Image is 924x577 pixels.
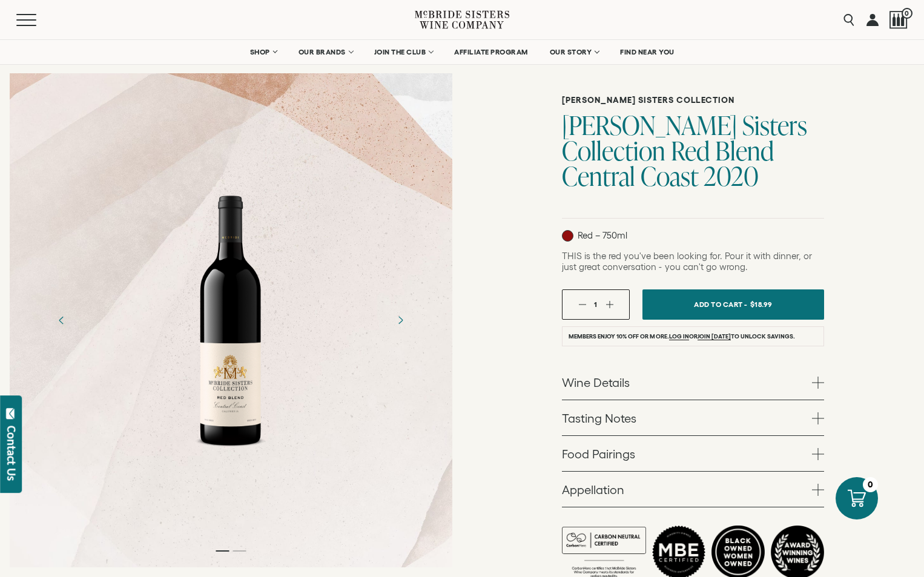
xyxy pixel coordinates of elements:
a: Appellation [562,472,824,507]
a: Food Pairings [562,436,824,471]
span: THIS is the red you've been looking for. Pour it with dinner, or just great conversation - you ca... [562,251,812,272]
span: AFFILIATE PROGRAM [454,48,528,56]
span: $18.99 [750,295,773,313]
a: OUR BRANDS [291,40,360,64]
span: Add To Cart - [694,295,747,313]
a: FIND NEAR YOU [612,40,682,64]
h1: [PERSON_NAME] Sisters Collection Red Blend Central Coast 2020 [562,113,824,189]
a: OUR STORY [542,40,607,64]
span: OUR STORY [550,48,592,56]
a: SHOP [242,40,285,64]
p: Red – 750ml [562,230,627,242]
a: JOIN THE CLUB [366,40,441,64]
li: Page dot 1 [216,550,229,552]
span: 0 [902,8,912,19]
span: FIND NEAR YOU [620,48,675,56]
span: SHOP [250,48,271,56]
div: 0 [863,477,878,492]
a: Tasting Notes [562,400,824,435]
a: AFFILIATE PROGRAM [446,40,536,64]
a: Wine Details [562,364,824,400]
a: join [DATE] [698,333,731,340]
button: Add To Cart - $18.99 [642,289,824,320]
button: Mobile Menu Trigger [16,14,60,26]
button: Previous [46,305,78,336]
span: OUR BRANDS [299,48,346,56]
span: JOIN THE CLUB [374,48,426,56]
h6: [PERSON_NAME] Sisters Collection [562,95,824,105]
li: Page dot 2 [233,550,246,552]
button: Next [384,305,416,336]
a: Log in [669,333,689,340]
li: Members enjoy 10% off or more. or to unlock savings. [562,326,824,346]
div: Contact Us [5,426,18,481]
span: 1 [594,300,597,308]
